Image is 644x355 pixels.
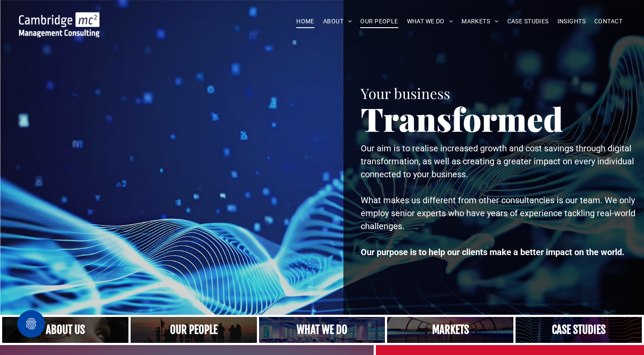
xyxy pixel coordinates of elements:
[19,13,99,22] a: Your Business Transformed | Cambridge Management Consulting
[131,317,257,343] a: A crowd in silhouette at sunset, on a rise or lookout point
[387,317,513,343] a: Our Markets | Cambridge Management Consulting
[553,15,590,28] a: INSIGHTS
[361,247,625,257] strong: Our purpose is to help our clients make a better impact on the world.
[516,317,642,343] a: CASE STUDIES | See an Overview of All Our Case Studies | Cambridge Management Consulting
[503,15,553,28] a: CASE STUDIES
[361,97,563,140] span: Transformed
[403,15,458,28] a: WHAT WE DO
[19,12,99,37] img: Go to Homepage
[590,15,627,28] a: CONTACT
[292,15,319,28] a: HOME
[360,15,398,28] span: OUR PEOPLE
[356,15,402,28] a: OUR PEOPLE
[2,317,128,343] a: Close up of woman's face, centered on her eyes
[259,317,385,343] a: A yoga teacher lifting his whole body off the ground in the peacock pose
[361,143,634,179] span: Our aim is to realise increased growth and cost savings through digital transformation, as well a...
[457,15,503,28] a: MARKETS
[319,15,356,28] a: ABOUT
[361,83,450,102] span: Your business
[361,195,635,231] span: What makes us different from other consultancies is our team. We only employ senior experts who h...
